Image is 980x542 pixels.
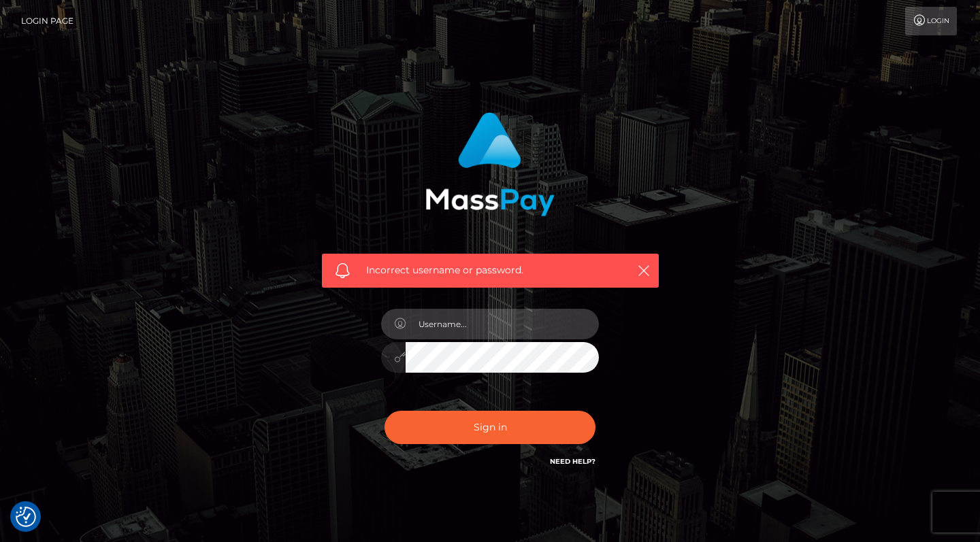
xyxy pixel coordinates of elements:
[16,507,36,527] button: Consent Preferences
[21,7,73,35] a: Login Page
[406,309,599,339] input: Username...
[366,263,615,277] span: Incorrect username or password.
[905,7,957,35] a: Login
[550,457,595,466] a: Need Help?
[385,411,595,444] button: Sign in
[16,507,36,527] img: Revisit consent button
[425,112,555,216] img: MassPay Login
